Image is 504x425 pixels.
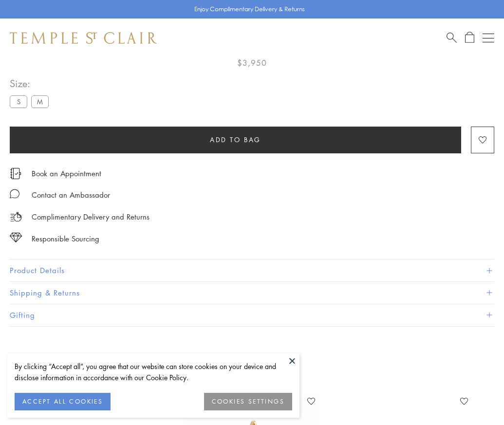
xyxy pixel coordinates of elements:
[10,127,461,153] button: Add to bag
[15,361,292,383] div: By clicking “Accept all”, you agree that our website can store cookies on your device and disclos...
[483,32,494,44] button: Open navigation
[447,32,457,44] a: Search
[10,168,21,179] img: icon_appointment.svg
[31,95,49,108] label: M
[10,189,19,199] img: MessageIcon-01_2.svg
[237,56,267,69] span: $3,950
[10,32,157,44] img: Temple St. Clair
[15,393,111,410] button: ACCEPT ALL COOKIES
[32,233,99,245] div: Responsible Sourcing
[32,211,149,223] p: Complimentary Delivery and Returns
[10,95,27,108] label: S
[10,211,22,223] img: icon_delivery.svg
[465,32,474,44] a: Open Shopping Bag
[204,393,292,410] button: COOKIES SETTINGS
[10,304,494,326] button: Gifting
[10,259,494,281] button: Product Details
[10,282,494,304] button: Shipping & Returns
[210,134,261,145] span: Add to bag
[10,75,53,92] span: Size:
[10,233,22,242] img: icon_sourcing.svg
[32,189,110,201] div: Contact an Ambassador
[32,168,101,179] a: Book an Appointment
[194,4,305,14] p: Enjoy Complimentary Delivery & Returns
